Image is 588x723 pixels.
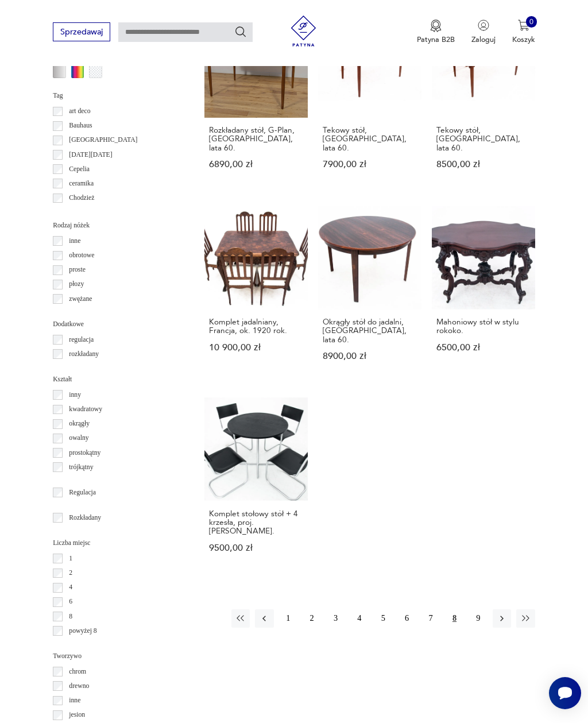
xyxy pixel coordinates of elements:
button: 2 [303,609,321,628]
a: Rozkładany stół, G-Plan, Wielka Brytania, lata 60.Rozkładany stół, G-Plan, [GEOGRAPHIC_DATA], lat... [204,14,308,190]
p: trójkątny [69,462,93,473]
button: 4 [350,609,369,628]
h3: Komplet jadalniany, Francja, ok. 1920 rok. [209,318,303,335]
button: 0Koszyk [512,20,535,45]
p: 6890,00 zł [209,160,303,169]
button: Sprzedawaj [53,22,110,41]
p: jesion [69,709,85,721]
a: Komplet stołowy stół + 4 krzesła, proj. Mart Stam.Komplet stołowy stół + 4 krzesła, proj. [PERSON... [204,397,308,573]
p: Bauhaus [69,120,92,132]
p: 2 [69,567,72,579]
p: kwadratowy [69,404,102,415]
p: 9500,00 zł [209,544,303,552]
a: Sprzedawaj [53,29,110,36]
p: obrotowe [69,250,94,261]
a: Mahoniowy stół w stylu rokoko.Mahoniowy stół w stylu rokoko.6500,00 zł [432,206,535,381]
p: 4 [69,582,72,593]
p: inny [69,389,81,401]
iframe: Smartsupp widget button [549,677,581,709]
p: Rodzaj nóżek [53,220,180,231]
button: 8 [445,609,463,628]
button: Zaloguj [471,20,496,45]
h3: Tekowy stół, [GEOGRAPHIC_DATA], lata 60. [323,126,417,152]
a: Komplet jadalniany, Francja, ok. 1920 rok.Komplet jadalniany, Francja, ok. 1920 rok.10 900,00 zł [204,206,308,381]
img: Ikonka użytkownika [478,20,489,31]
a: Tekowy stół, Dania, lata 60.Tekowy stół, [GEOGRAPHIC_DATA], lata 60.8500,00 zł [432,14,535,190]
button: 9 [469,609,488,628]
p: Chodzież [69,192,94,204]
h3: Okrągły stół do jadalni, [GEOGRAPHIC_DATA], lata 60. [323,318,417,344]
p: [DATE][DATE] [69,149,112,161]
p: Tag [53,90,180,102]
p: Rozkładany [69,512,101,524]
p: 7900,00 zł [323,160,417,169]
p: Dodatkowe [53,319,180,330]
p: okrągły [69,418,90,430]
p: Tworzywo [53,651,180,662]
button: 3 [326,609,345,628]
button: 7 [421,609,440,628]
img: Ikona koszyka [518,20,529,31]
h3: Mahoniowy stół w stylu rokoko. [436,318,531,335]
p: 8 [69,611,72,623]
h3: Komplet stołowy stół + 4 krzesła, proj. [PERSON_NAME]. [209,509,303,536]
p: Patyna B2B [417,34,455,45]
p: 10 900,00 zł [209,343,303,352]
p: Kształt [53,374,180,385]
button: 5 [374,609,392,628]
p: rozkładany [69,349,99,360]
button: Szukaj [234,25,247,38]
p: proste [69,264,86,276]
p: chrom [69,666,86,678]
p: płozy [69,279,84,290]
p: 6500,00 zł [436,343,531,352]
p: inne [69,695,80,706]
p: powyżej 8 [69,625,96,637]
p: Zaloguj [471,34,496,45]
button: Patyna B2B [417,20,455,45]
p: 8500,00 zł [436,160,531,169]
p: owalny [69,432,88,444]
p: 8900,00 zł [323,352,417,361]
p: art deco [69,106,90,117]
p: Regulacja [69,487,96,498]
p: ceramika [69,178,94,190]
a: Ikona medaluPatyna B2B [417,20,455,45]
div: 0 [526,16,537,28]
img: Patyna - sklep z meblami i dekoracjami vintage [284,16,323,47]
p: [GEOGRAPHIC_DATA] [69,134,137,146]
button: 1 [279,609,297,628]
p: Cepelia [69,164,90,175]
h3: Tekowy stół, [GEOGRAPHIC_DATA], lata 60. [436,126,531,152]
p: Liczba miejsc [53,538,180,549]
img: Ikona medalu [430,20,442,32]
a: Okrągły stół do jadalni, Dania, lata 60.Okrągły stół do jadalni, [GEOGRAPHIC_DATA], lata 60.8900,... [318,206,421,381]
p: zwężane [69,293,92,305]
p: inne [69,235,80,247]
p: 6 [69,596,72,608]
p: Ćmielów [69,207,94,218]
p: regulacja [69,334,94,346]
p: prostokątny [69,447,100,459]
p: 1 [69,553,72,565]
h3: Rozkładany stół, G-Plan, [GEOGRAPHIC_DATA], lata 60. [209,126,303,152]
p: Koszyk [512,34,535,45]
a: Tekowy stół, Dania, lata 60.Tekowy stół, [GEOGRAPHIC_DATA], lata 60.7900,00 zł [318,14,421,190]
p: drewno [69,681,89,692]
button: 6 [398,609,416,628]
